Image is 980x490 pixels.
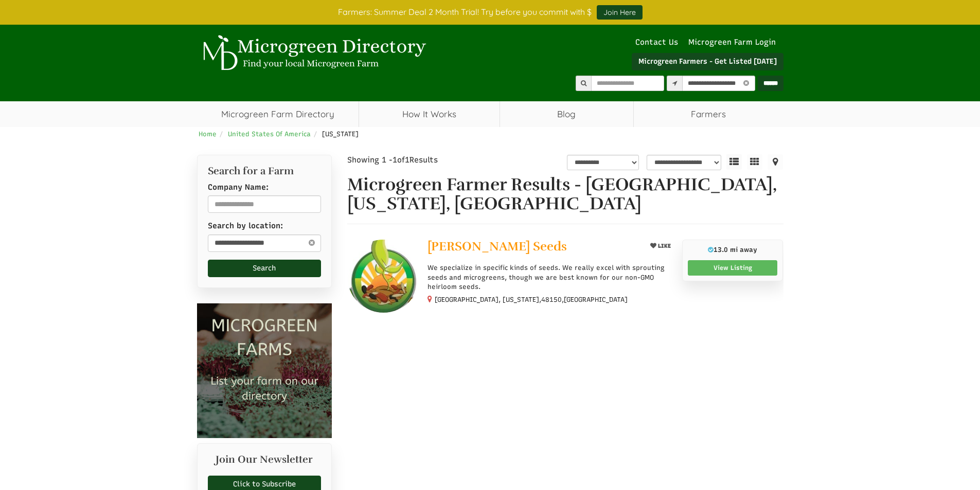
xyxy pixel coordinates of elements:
a: United States Of America [228,130,311,138]
button: LIKE [647,240,674,252]
small: [GEOGRAPHIC_DATA], [US_STATE], , [435,296,628,303]
h2: Search for a Farm [208,166,322,177]
label: Search by location: [208,221,283,231]
span: 1 [405,155,409,165]
p: We specialize in specific kinds of seeds. We really excel with sprouting seeds and microgreens, t... [427,263,674,292]
select: sortbox-1 [647,155,721,170]
a: Join Here [597,5,643,20]
a: Microgreen Farm Login [688,38,781,47]
span: LIKE [656,243,671,249]
a: Microgreen Farm Directory [197,101,359,127]
a: [PERSON_NAME] Seeds [427,240,638,256]
img: Microgreen Directory [197,35,429,71]
a: Home [199,130,217,138]
a: Blog [500,101,633,127]
div: Showing 1 - of Results [347,155,492,166]
h2: Join Our Newsletter [208,454,322,470]
a: Contact Us [630,38,683,47]
select: overall_rating_filter-1 [567,155,639,170]
span: 1 [393,155,397,165]
img: Microgreen Farms list your microgreen farm today [197,303,332,439]
a: How It Works [359,101,500,127]
span: 48150 [541,295,562,304]
span: [PERSON_NAME] Seeds [427,239,567,254]
a: View Listing [688,260,778,276]
a: Microgreen Farmers - Get Listed [DATE] [632,53,783,70]
span: [GEOGRAPHIC_DATA] [564,295,628,304]
button: Search [208,260,322,277]
div: Farmers: Summer Deal 2 Month Trial! Try before you commit with $ [189,5,791,20]
img: Todd's Seeds [347,240,420,312]
label: Company Name: [208,182,269,193]
p: 13.0 mi away [688,245,778,255]
h1: Microgreen Farmer Results - [GEOGRAPHIC_DATA], [US_STATE], [GEOGRAPHIC_DATA] [347,175,783,214]
span: Farmers [634,101,783,127]
span: [US_STATE] [322,130,359,138]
